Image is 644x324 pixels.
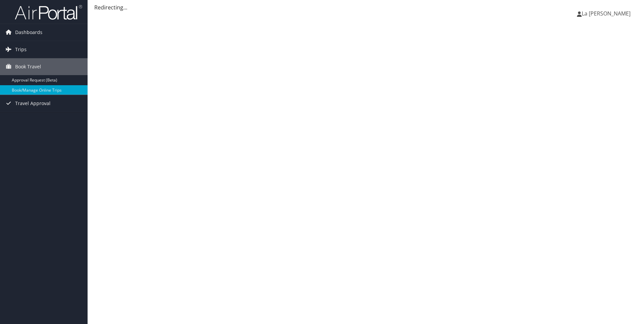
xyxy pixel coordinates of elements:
span: La [PERSON_NAME] [582,10,631,17]
div: Redirecting... [94,3,637,11]
span: Book Travel [15,58,41,75]
span: Dashboards [15,24,42,41]
span: Travel Approval [15,95,51,112]
a: La [PERSON_NAME] [577,3,637,24]
img: airportal-logo.png [15,4,82,20]
span: Trips [15,41,27,58]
